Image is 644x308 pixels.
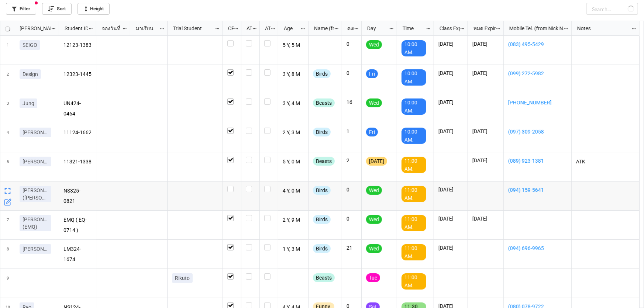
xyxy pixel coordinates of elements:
[63,40,92,51] p: 12123-1383
[573,24,631,32] div: Notes
[7,94,9,123] span: 3
[78,3,110,15] a: Height
[313,69,331,78] div: Birds
[366,40,382,49] div: Wed
[347,69,357,77] p: 0
[23,187,48,201] p: [PERSON_NAME] ([PERSON_NAME])
[7,152,9,181] span: 5
[366,186,382,195] div: Wed
[438,244,463,252] p: [DATE]
[438,98,463,106] p: [DATE]
[63,244,92,264] p: LM324-1674
[438,40,463,48] p: [DATE]
[508,128,567,136] a: (097) 309-2058
[402,69,426,86] div: 10:00 AM.
[0,21,59,36] div: grid
[7,269,9,298] span: 9
[366,273,380,282] div: Tue
[586,3,638,15] input: Search...
[63,98,92,118] p: UN424-0464
[508,40,567,48] a: (083) 495-5429
[313,128,331,136] div: Birds
[283,98,304,109] p: 3 Y, 4 M
[438,215,463,222] p: [DATE]
[435,24,460,32] div: Class Expiration
[402,128,426,144] div: 10:00 AM.
[313,215,331,224] div: Birds
[283,69,304,80] p: 3 Y, 8 M
[366,244,382,253] div: Wed
[347,186,357,193] p: 0
[347,215,357,222] p: 0
[42,3,72,15] a: Sort
[283,244,304,255] p: 1 Y, 3 M
[347,244,357,252] p: 21
[472,215,499,222] p: [DATE]
[23,41,37,49] p: SEIGO
[63,215,92,235] p: EMQ ( EQ-0714 )
[472,128,499,135] p: [DATE]
[63,157,92,167] p: 11321-1338
[279,24,301,32] div: Age
[6,3,36,15] a: Filter
[363,24,389,32] div: Day
[7,123,9,152] span: 4
[60,24,88,32] div: Student ID (from [PERSON_NAME] Name)
[175,274,190,282] p: Rikuto
[508,69,567,77] a: (099) 272-5982
[347,98,357,106] p: 16
[508,98,567,107] a: [PHONE_NUMBER]
[402,215,426,231] div: 11:00 AM.
[402,244,426,260] div: 11:00 AM.
[23,158,48,165] p: [PERSON_NAME]
[283,40,304,51] p: 5 Y, 5 M
[402,98,426,115] div: 10:00 AM.
[508,157,567,165] a: (089) 923-1381
[7,65,9,94] span: 2
[366,157,387,166] div: [DATE]
[23,216,48,231] p: [PERSON_NAME] (EMQ)
[242,24,252,32] div: ATT
[438,69,463,77] p: [DATE]
[283,215,304,225] p: 2 Y, 9 M
[508,186,567,194] a: (094) 159-5641
[402,40,426,56] div: 10:00 AM.
[224,24,234,32] div: CF
[347,40,357,48] p: 0
[283,157,304,167] p: 5 Y, 0 M
[366,98,382,107] div: Wed
[402,157,426,173] div: 11:00 AM.
[469,24,496,32] div: หมด Expired date (from [PERSON_NAME] Name)
[313,244,331,253] div: Birds
[366,69,378,78] div: Fri
[63,69,92,80] p: 12323-1445
[310,24,334,32] div: Name (from Class)
[63,186,92,206] p: NS325-0821
[261,24,271,32] div: ATK
[23,129,48,136] p: [PERSON_NAME]
[23,100,34,107] p: Jung
[313,98,335,107] div: Beasts
[313,273,335,282] div: Beasts
[7,240,9,269] span: 8
[7,36,9,65] span: 1
[366,128,378,136] div: Fri
[347,157,357,164] p: 2
[283,186,304,196] p: 4 Y, 0 M
[472,69,499,77] p: [DATE]
[169,24,214,32] div: Trial Student
[472,40,499,48] p: [DATE]
[505,24,563,32] div: Mobile Tel. (from Nick Name)
[283,128,304,138] p: 2 Y, 3 M
[472,157,499,164] p: [DATE]
[313,186,331,195] div: Birds
[366,215,382,224] div: Wed
[131,24,159,32] div: มาเรียน
[398,24,426,32] div: Time
[438,128,463,135] p: [DATE]
[576,157,635,167] p: ATK
[343,24,354,32] div: คงเหลือ (from Nick Name)
[97,24,122,32] div: จองวันที่
[508,244,567,252] a: (094) 696-9965
[438,186,463,193] p: [DATE]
